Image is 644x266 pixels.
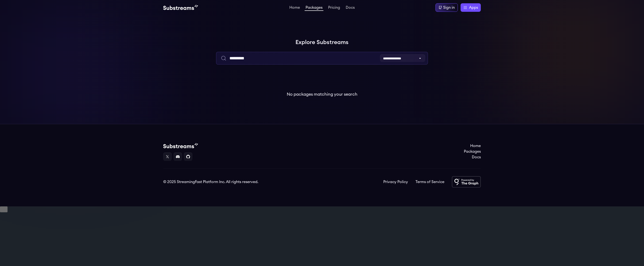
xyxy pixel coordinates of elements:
[464,149,481,154] a: Packages
[464,143,481,149] a: Home
[443,5,455,10] div: Sign in
[464,154,481,160] a: Docs
[383,179,408,185] a: Privacy Policy
[452,176,481,188] img: Powered by The Graph
[327,6,341,10] a: Pricing
[163,5,198,10] img: Substream's logo
[163,143,198,149] img: Substream's logo
[163,179,258,185] div: © 2025 StreamingFast Platform Inc. All rights reserved.
[415,179,444,185] a: Terms of Service
[288,6,301,10] a: Home
[469,5,478,10] span: Apps
[345,6,356,10] a: Docs
[435,3,458,12] a: Sign in
[305,6,323,11] a: Packages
